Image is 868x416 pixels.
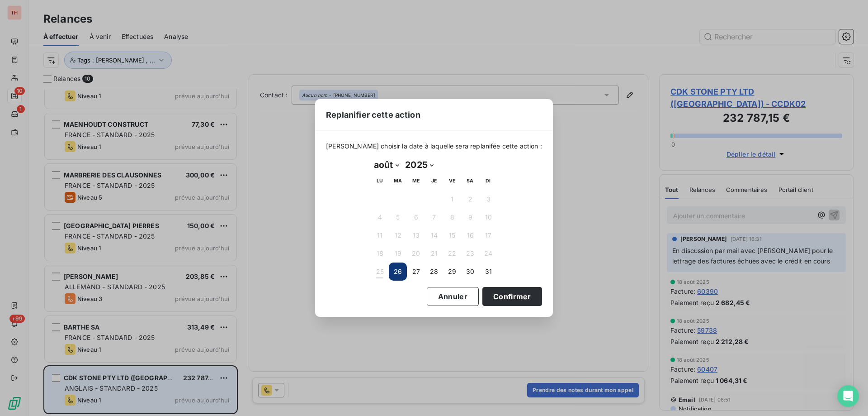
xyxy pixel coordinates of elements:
[461,244,479,263] button: 23
[461,208,479,226] button: 9
[407,226,425,244] button: 13
[371,208,389,226] button: 4
[443,244,461,263] button: 22
[407,263,425,281] button: 27
[461,226,479,244] button: 16
[389,244,407,263] button: 19
[371,172,389,190] th: lundi
[479,172,497,190] th: dimanche
[389,172,407,190] th: mardi
[482,287,542,306] button: Confirmer
[425,244,443,263] button: 21
[443,208,461,226] button: 8
[425,226,443,244] button: 14
[425,263,443,281] button: 28
[479,190,497,208] button: 3
[479,226,497,244] button: 17
[461,172,479,190] th: samedi
[407,244,425,263] button: 20
[427,287,479,306] button: Annuler
[479,208,497,226] button: 10
[837,385,859,407] div: Open Intercom Messenger
[443,172,461,190] th: vendredi
[479,244,497,263] button: 24
[407,172,425,190] th: mercredi
[371,244,389,263] button: 18
[461,263,479,281] button: 30
[443,226,461,244] button: 15
[443,190,461,208] button: 1
[371,226,389,244] button: 11
[371,263,389,281] button: 25
[326,142,542,151] span: [PERSON_NAME] choisir la date à laquelle sera replanifée cette action :
[425,208,443,226] button: 7
[479,263,497,281] button: 31
[389,208,407,226] button: 5
[389,226,407,244] button: 12
[425,172,443,190] th: jeudi
[407,208,425,226] button: 6
[326,109,420,121] span: Replanifier cette action
[461,190,479,208] button: 2
[443,263,461,281] button: 29
[389,263,407,281] button: 26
